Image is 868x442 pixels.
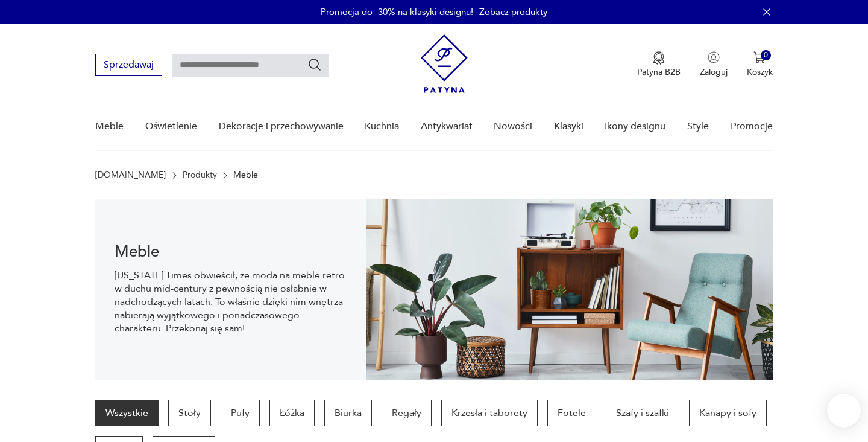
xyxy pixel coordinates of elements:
[747,51,773,78] button: 0Koszyk
[637,66,681,78] p: Patyna B2B
[366,199,773,380] img: Meble
[689,400,767,426] a: Kanapy i sofy
[747,66,773,78] p: Koszyk
[233,170,258,180] p: Meble
[605,103,665,150] a: Ikony designu
[687,103,709,150] a: Style
[421,34,468,93] img: Patyna - sklep z meblami i dekoracjami vintage
[637,51,681,78] button: Patyna B2B
[95,54,162,76] button: Sprzedawaj
[221,400,260,426] a: Pufy
[95,62,162,70] a: Sprzedawaj
[95,170,166,180] a: [DOMAIN_NAME]
[554,103,583,150] a: Klasyki
[168,400,211,426] a: Stoły
[547,400,596,426] a: Fotele
[421,103,473,150] a: Antykwariat
[753,51,766,63] img: Ikona koszyka
[708,51,720,63] img: Ikonka użytkownika
[700,66,728,78] p: Zaloguj
[653,51,665,65] img: Ikona medalu
[307,57,322,72] button: Szukaj
[115,269,347,335] p: [US_STATE] Times obwieścił, że moda na meble retro w duchu mid-century z pewnością nie osłabnie w...
[700,51,728,78] button: Zaloguj
[115,245,347,259] h1: Meble
[731,103,773,150] a: Promocje
[324,400,372,426] a: Biurka
[365,103,399,150] a: Kuchnia
[321,6,473,18] p: Promocja do -30% na klasyki designu!
[761,50,771,60] div: 0
[479,6,547,18] a: Zobacz produkty
[827,394,861,428] iframe: Smartsupp widget button
[145,103,197,150] a: Oświetlenie
[269,400,315,426] a: Łóżka
[183,170,217,180] a: Produkty
[637,51,681,78] a: Ikona medaluPatyna B2B
[606,400,679,426] a: Szafy i szafki
[95,103,124,150] a: Meble
[494,103,532,150] a: Nowości
[441,400,538,426] a: Krzesła i taborety
[382,400,432,426] a: Regały
[219,103,344,150] a: Dekoracje i przechowywanie
[95,400,159,426] a: Wszystkie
